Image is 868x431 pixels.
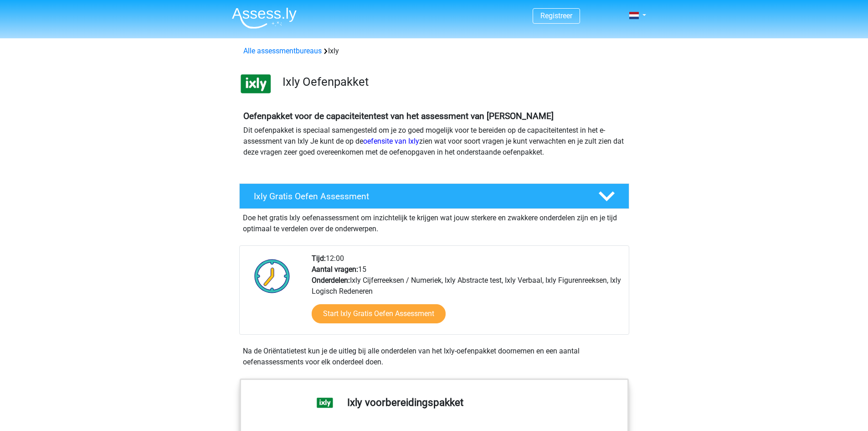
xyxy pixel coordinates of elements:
b: Oefenpakket voor de capaciteitentest van het assessment van [PERSON_NAME] [243,111,554,121]
b: Tijd: [312,254,326,263]
img: Klok [249,253,295,299]
div: Doe het gratis Ixly oefenassessment om inzichtelijk te krijgen wat jouw sterkere en zwakkere onde... [239,209,629,234]
h4: Ixly Gratis Oefen Assessment [254,191,584,202]
a: Start Ixly Gratis Oefen Assessment [312,304,446,323]
a: Alle assessmentbureaus [243,47,322,55]
b: Aantal vragen: [312,265,358,274]
img: ixly.png [240,68,272,100]
a: oefensite van Ixly [363,137,419,145]
div: Na de Oriëntatietest kun je de uitleg bij alle onderdelen van het Ixly-oefenpakket doornemen en e... [239,346,629,368]
a: Registreer [540,11,572,20]
p: Dit oefenpakket is speciaal samengesteld om je zo goed mogelijk voor te bereiden op de capaciteit... [243,125,625,158]
a: Ixly Gratis Oefen Assessment [236,183,633,209]
div: Ixly [240,46,629,57]
b: Onderdelen: [312,276,350,285]
img: Assessly [232,7,297,29]
h3: Ixly Oefenpakket [282,75,622,89]
div: 12:00 15 Ixly Cijferreeksen / Numeriek, Ixly Abstracte test, Ixly Verbaal, Ixly Figurenreeksen, I... [305,253,628,334]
